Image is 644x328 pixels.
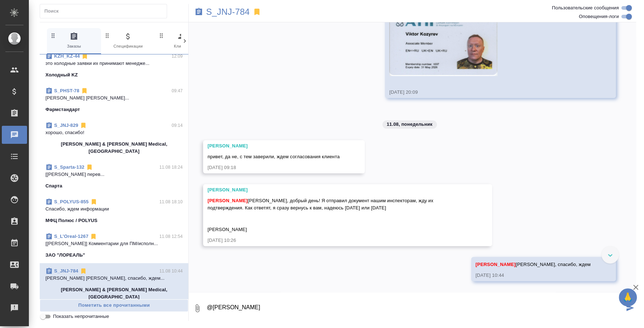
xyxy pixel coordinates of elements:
p: 12:09 [172,53,183,60]
div: [DATE] 10:44 [476,272,591,279]
img: WhatsApp Image 2025-08-08 at 19.45.55 (1).jpeg [389,6,498,76]
p: [PERSON_NAME] & [PERSON_NAME] Medical, [GEOGRAPHIC_DATA] [45,141,183,155]
a: S_L’Oreal-1267 [54,234,88,239]
p: [[PERSON_NAME]] Комментарии для ПМ/исполн... [45,240,183,247]
span: Клиенты [158,32,206,50]
span: Спецификации [104,32,152,50]
span: [PERSON_NAME] [476,262,516,267]
p: Спасибо, ждем информации [45,205,183,213]
input: Поиск [44,6,167,16]
div: [DATE] 20:09 [389,89,591,96]
span: [PERSON_NAME] [207,198,247,203]
span: Пометить все прочитанными [44,301,184,310]
p: это холодные заявки их принимают менедже... [45,60,183,67]
p: 11.08, понедельник [387,121,433,128]
p: Холодный KZ [45,71,78,79]
svg: Отписаться [90,233,97,240]
p: хорошо, спасибо! [45,129,183,136]
svg: Отписаться [81,53,88,60]
p: 09:14 [172,122,183,129]
p: Спарта [45,182,62,190]
a: S_POLYUS-855 [54,199,89,204]
svg: Отписаться [86,164,93,171]
div: S_POLYUS-85511.08 18:10Спасибо, ждем информацииМФЦ Полюс / POLYUS [40,194,188,229]
p: ЗАО "ЛОРЕАЛЬ" [45,252,85,259]
svg: Отписаться [80,122,87,129]
a: KZH_KZ-44 [54,53,80,59]
a: S_JNJ-784 [206,8,250,15]
p: 11.08 18:10 [159,198,183,205]
p: [PERSON_NAME] [PERSON_NAME], спасибо, ждем... [45,275,183,282]
p: 09:47 [172,87,183,94]
svg: Зажми и перетащи, чтобы поменять порядок вкладок [158,32,165,39]
p: МФЦ Полюс / POLYUS [45,217,97,224]
p: [[PERSON_NAME] перев... [45,171,183,178]
span: Заказы [50,32,98,50]
div: [PERSON_NAME] [207,186,467,194]
span: Оповещения-логи [579,13,619,20]
div: S_JNJ-82909:14хорошо, спасибо![PERSON_NAME] & [PERSON_NAME] Medical, [GEOGRAPHIC_DATA] [40,118,188,159]
p: [PERSON_NAME] & [PERSON_NAME] Medical, [GEOGRAPHIC_DATA] [45,286,183,301]
svg: Отписаться [90,198,97,205]
span: привет, да не, с тем заверили, ждем согласования клиента [207,154,339,159]
p: 11.08 18:24 [159,164,183,171]
div: KZH_KZ-4412:09это холодные заявки их принимают менедже...Холодный KZ [40,48,188,83]
a: S_JNJ-784 [54,268,78,274]
svg: Отписаться [80,267,87,275]
span: Пользовательские сообщения [552,4,619,12]
a: S_JNJ-829 [54,123,78,128]
span: 🙏 [622,290,634,305]
div: S_Sparta-13211.08 18:24[[PERSON_NAME] перев...Спарта [40,159,188,194]
span: [PERSON_NAME], спасибо, ждем [476,262,591,267]
p: Фармстандарт [45,106,80,113]
a: S_Sparta-132 [54,164,84,170]
span: [PERSON_NAME], добрый день! Я отправил документ нашим инспекторам, жду их подтверждения. Как отве... [207,198,435,232]
span: Показать непрочитанные [53,313,109,320]
div: [DATE] 09:18 [207,164,339,171]
svg: Зажми и перетащи, чтобы поменять порядок вкладок [50,32,57,39]
div: [DATE] 10:26 [207,237,467,244]
svg: Отписаться [81,87,88,94]
p: 11.08 10:44 [159,267,183,275]
button: 🙏 [619,288,637,306]
p: 11.08 12:54 [159,233,183,240]
button: Пометить все прочитанными [40,299,188,312]
div: [PERSON_NAME] [207,142,339,150]
div: S_JNJ-78411.08 10:44[PERSON_NAME] [PERSON_NAME], спасибо, ждем...[PERSON_NAME] & [PERSON_NAME] Me... [40,263,188,305]
div: S_PHST-7809:47[PERSON_NAME] [PERSON_NAME]...Фармстандарт [40,83,188,118]
div: S_L’Oreal-126711.08 12:54[[PERSON_NAME]] Комментарии для ПМ/исполн...ЗАО "ЛОРЕАЛЬ" [40,229,188,263]
p: [PERSON_NAME] [PERSON_NAME]... [45,94,183,102]
a: S_PHST-78 [54,88,79,93]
